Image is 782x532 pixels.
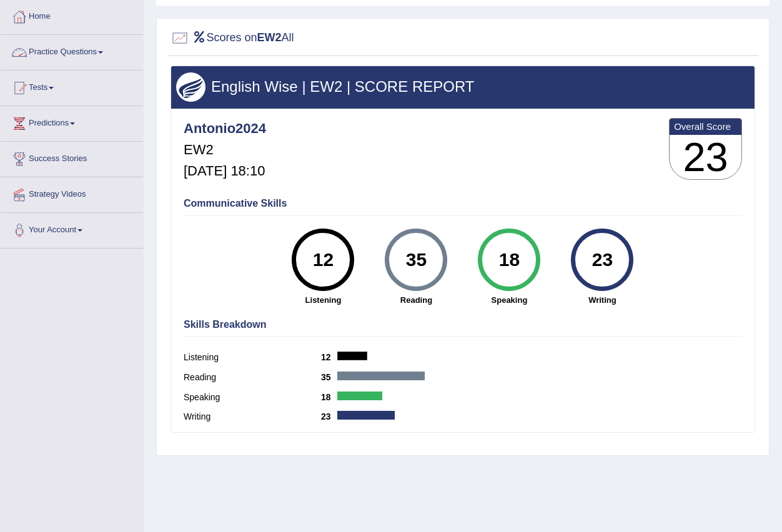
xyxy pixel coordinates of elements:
h3: English Wise | EW2 | SCORE REPORT [176,79,750,95]
a: Your Account [1,213,143,244]
b: 35 [321,372,337,382]
img: wings.png [176,72,205,102]
h5: [DATE] 18:10 [184,164,266,179]
div: 12 [300,234,346,286]
h4: Antonio2024 [184,121,266,136]
a: Tests [1,71,143,102]
b: Overall Score [674,121,737,132]
strong: Reading [376,294,457,306]
label: Listening [184,351,321,364]
h4: Skills Breakdown [184,319,742,330]
h4: Communicative Skills [184,198,742,209]
div: 35 [393,234,439,286]
label: Writing [184,410,321,423]
strong: Listening [283,294,364,306]
a: Strategy Videos [1,177,143,209]
label: Reading [184,371,321,384]
strong: Writing [562,294,643,306]
h2: Scores on All [171,29,294,47]
a: Success Stories [1,142,143,173]
strong: Speaking [469,294,550,306]
div: 18 [487,234,532,286]
h5: EW2 [184,142,266,157]
b: EW2 [257,31,282,44]
h3: 23 [670,135,741,180]
b: 23 [321,411,337,421]
b: 12 [321,352,337,362]
b: 18 [321,392,337,402]
div: 23 [580,234,625,286]
label: Speaking [184,391,321,404]
a: Predictions [1,106,143,137]
a: Practice Questions [1,35,143,66]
